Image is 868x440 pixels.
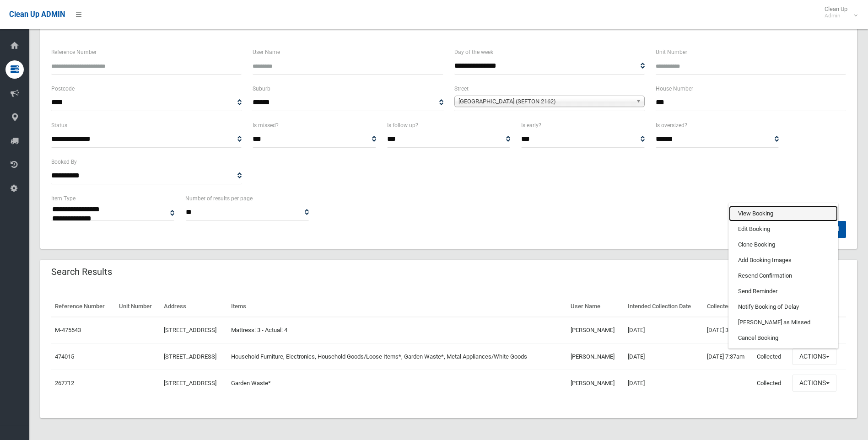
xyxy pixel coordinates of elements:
[164,380,216,386] a: [STREET_ADDRESS]
[703,343,754,370] td: [DATE] 7:37am
[729,221,838,237] a: Edit Booking
[164,353,216,360] a: [STREET_ADDRESS]
[624,370,703,396] td: [DATE]
[115,296,160,317] th: Unit Number
[753,343,788,370] td: Collected
[227,343,567,370] td: Household Furniture, Electronics, Household Goods/Loose Items*, Garden Waste*, Metal Appliances/W...
[387,120,418,130] label: Is follow up?
[253,84,270,94] label: Suburb
[567,370,624,396] td: [PERSON_NAME]
[624,343,703,370] td: [DATE]
[51,120,67,130] label: Status
[253,47,280,57] label: User Name
[729,268,838,284] a: Resend Confirmation
[185,193,253,204] label: Number of results per page
[729,315,838,330] a: [PERSON_NAME] as Missed
[160,296,227,317] th: Address
[55,380,74,386] a: 267712
[729,206,838,221] a: View Booking
[454,84,469,94] label: Street
[793,349,836,365] button: Actions
[227,317,567,343] td: Mattress: 3 - Actual: 4
[164,327,216,333] a: [STREET_ADDRESS]
[567,317,624,343] td: [PERSON_NAME]
[458,96,632,107] span: [GEOGRAPHIC_DATA] (SEFTON 2162)
[567,296,624,317] th: User Name
[55,353,74,360] a: 474015
[51,296,115,317] th: Reference Number
[51,84,75,94] label: Postcode
[729,252,838,268] a: Add Booking Images
[51,157,77,167] label: Booked By
[521,120,541,130] label: Is early?
[227,296,567,317] th: Items
[793,375,836,392] button: Actions
[567,343,624,370] td: [PERSON_NAME]
[729,299,838,315] a: Notify Booking of Delay
[656,120,687,130] label: Is oversized?
[51,47,97,57] label: Reference Number
[753,370,788,396] td: Collected
[253,120,279,130] label: Is missed?
[729,284,838,299] a: Send Reminder
[40,263,123,281] header: Search Results
[624,296,703,317] th: Intended Collection Date
[703,317,754,343] td: [DATE] 3:18pm
[656,47,687,57] label: Unit Number
[55,327,81,333] a: M-475543
[729,237,838,252] a: Clone Booking
[227,370,567,396] td: Garden Waste*
[703,296,754,317] th: Collected At
[624,317,703,343] td: [DATE]
[656,84,693,94] label: House Number
[454,47,493,57] label: Day of the week
[729,330,838,346] a: Cancel Booking
[51,193,75,204] label: Item Type
[9,10,65,19] span: Clean Up ADMIN
[825,12,847,19] small: Admin
[820,5,857,19] span: Clean Up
